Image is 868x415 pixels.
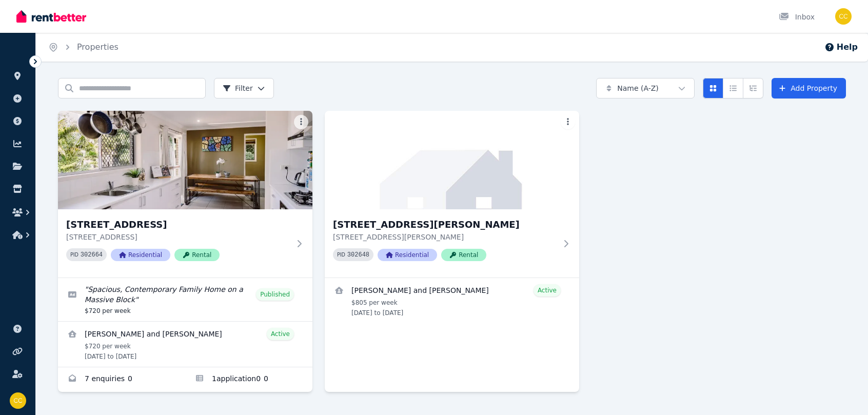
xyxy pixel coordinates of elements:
button: Expanded list view [743,78,763,98]
button: Help [824,41,858,53]
p: [STREET_ADDRESS] [66,232,290,242]
span: Rental [441,249,486,261]
span: Rental [174,249,220,261]
a: View details for Chloe and Chloe Batt [58,322,312,367]
span: Residential [111,249,170,261]
span: Residential [378,249,437,261]
img: 14 Bulwarna Street, Shailer Park [58,111,312,209]
div: View options [703,78,763,98]
h3: [STREET_ADDRESS][PERSON_NAME] [333,218,557,232]
code: 302648 [347,251,369,259]
code: 302664 [81,251,103,259]
span: Name (A-Z) [617,83,659,93]
nav: Breadcrumb [36,33,131,62]
small: PID [70,252,78,258]
a: View details for Kirsten and Jack Peacock [325,278,579,323]
button: Filter [214,78,274,98]
h3: [STREET_ADDRESS] [66,218,290,232]
button: Card view [703,78,723,98]
img: RentBetter [16,9,86,24]
button: Compact list view [723,78,743,98]
a: Edit listing: Spacious, Contemporary Family Home on a Massive Block [58,278,312,321]
a: 14 Bulwarna Street, Shailer Park[STREET_ADDRESS][STREET_ADDRESS]PID 302664ResidentialRental [58,111,312,278]
button: Name (A-Z) [596,78,695,98]
img: 87 Goman Street, Sunnybank Hills [325,111,579,209]
a: 87 Goman Street, Sunnybank Hills[STREET_ADDRESS][PERSON_NAME][STREET_ADDRESS][PERSON_NAME]PID 302... [325,111,579,278]
button: More options [294,115,308,129]
img: Charles Chaaya [835,8,852,25]
a: Enquiries for 14 Bulwarna Street, Shailer Park [58,367,185,392]
a: Applications for 14 Bulwarna Street, Shailer Park [185,367,312,392]
p: [STREET_ADDRESS][PERSON_NAME] [333,232,557,242]
div: Inbox [779,12,815,22]
span: Filter [223,83,253,93]
img: Charles Chaaya [10,392,26,409]
button: More options [561,115,575,129]
a: Add Property [772,78,846,98]
a: Properties [77,42,119,52]
small: PID [337,252,345,258]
